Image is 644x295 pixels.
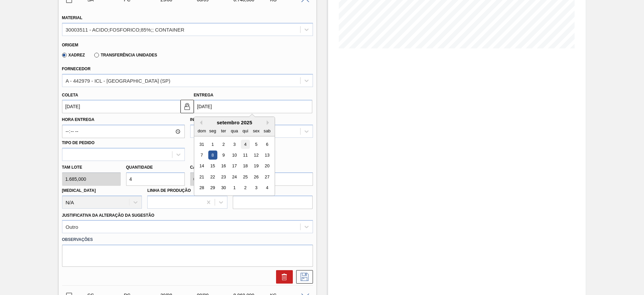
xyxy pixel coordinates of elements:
label: Linha de Produção [147,188,191,193]
div: Choose quinta-feira, 25 de setembro de 2025 [240,172,250,181]
label: Quantidade [126,165,153,170]
div: Choose sexta-feira, 26 de setembro de 2025 [252,172,261,181]
img: unlocked [183,102,191,111]
div: Choose segunda-feira, 1 de setembro de 2025 [208,140,217,149]
label: Origem [62,43,78,47]
div: Choose terça-feira, 9 de setembro de 2025 [219,151,228,160]
div: Choose domingo, 21 de setembro de 2025 [197,172,206,181]
div: qui [240,126,250,135]
div: Salvar Sugestão [293,270,313,284]
label: Entrega [194,93,214,97]
div: Choose segunda-feira, 22 de setembro de 2025 [208,172,217,181]
label: Transferência Unidades [94,53,157,57]
label: Justificativa da Alteração da Sugestão [62,213,155,218]
label: Hora Entrega [62,115,185,125]
div: Choose sexta-feira, 5 de setembro de 2025 [252,140,261,149]
div: Choose quinta-feira, 18 de setembro de 2025 [240,162,250,171]
label: Tipo de pedido [62,140,95,145]
div: Choose sexta-feira, 19 de setembro de 2025 [252,162,261,171]
input: dd/mm/yyyy [62,100,180,113]
label: Fornecedor [62,67,91,71]
div: Choose quarta-feira, 17 de setembro de 2025 [230,162,239,171]
div: Choose domingo, 14 de setembro de 2025 [197,162,206,171]
div: Choose segunda-feira, 15 de setembro de 2025 [208,162,217,171]
button: Previous Month [198,120,202,125]
div: Choose sábado, 6 de setembro de 2025 [262,140,271,149]
label: Observações [62,235,313,245]
label: Tam lote [62,163,121,172]
div: sex [252,126,261,135]
label: Coleta [62,93,78,97]
div: Choose terça-feira, 2 de setembro de 2025 [219,140,228,149]
div: Outro [66,224,78,230]
label: Xadrez [62,53,85,57]
div: Choose sábado, 4 de outubro de 2025 [262,183,271,193]
button: Next Month [267,120,271,125]
div: Excluir Sugestão [273,270,293,284]
div: Choose terça-feira, 16 de setembro de 2025 [219,162,228,171]
label: Material [62,15,83,20]
div: Choose quarta-feira, 3 de setembro de 2025 [230,140,239,149]
div: Choose domingo, 28 de setembro de 2025 [197,183,206,193]
div: Choose segunda-feira, 8 de setembro de 2025 [208,151,217,160]
div: Choose domingo, 7 de setembro de 2025 [197,151,206,160]
div: Choose quinta-feira, 11 de setembro de 2025 [240,151,250,160]
button: unlocked [180,100,194,113]
div: Choose quarta-feira, 1 de outubro de 2025 [230,183,239,193]
div: Choose quinta-feira, 2 de outubro de 2025 [240,183,250,193]
div: ter [219,126,228,135]
div: month 2025-09 [196,139,272,193]
div: A - 442979 - ICL - [GEOGRAPHIC_DATA] (SP) [66,78,170,83]
input: dd/mm/yyyy [194,100,312,113]
div: Choose sexta-feira, 12 de setembro de 2025 [252,151,261,160]
div: Choose sexta-feira, 3 de outubro de 2025 [252,183,261,193]
div: setembro 2025 [194,120,275,125]
div: 30003511 - ACIDO;FOSFORICO;85%;; CONTAINER [66,27,184,32]
div: Choose sábado, 27 de setembro de 2025 [262,172,271,181]
div: Choose segunda-feira, 29 de setembro de 2025 [208,183,217,193]
label: [MEDICAL_DATA] [62,188,96,193]
div: Choose quinta-feira, 4 de setembro de 2025 [240,140,250,149]
div: Choose domingo, 31 de agosto de 2025 [197,140,206,149]
div: Choose quarta-feira, 10 de setembro de 2025 [230,151,239,160]
div: Choose terça-feira, 30 de setembro de 2025 [219,183,228,193]
div: Choose quarta-feira, 24 de setembro de 2025 [230,172,239,181]
label: Incoterm [190,117,212,122]
div: qua [230,126,239,135]
label: Carros [190,165,208,170]
div: sab [262,126,271,135]
div: Choose sábado, 20 de setembro de 2025 [262,162,271,171]
div: dom [197,126,206,135]
div: Choose terça-feira, 23 de setembro de 2025 [219,172,228,181]
div: seg [208,126,217,135]
div: Choose sábado, 13 de setembro de 2025 [262,151,271,160]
